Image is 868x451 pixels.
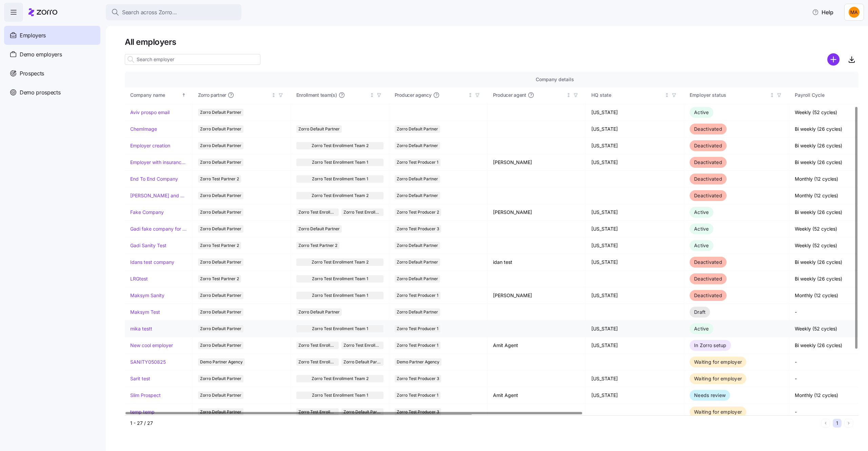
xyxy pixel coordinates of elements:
[312,192,369,199] span: Zorro Test Enrollment Team 2
[397,342,438,349] span: Zorro Test Producer 1
[694,309,706,315] span: Draft
[397,408,439,416] span: Zorro Test Producer 3
[397,209,439,216] span: Zorro Test Producer 2
[694,159,722,165] span: Deactivated
[488,287,586,304] td: [PERSON_NAME]
[694,242,709,248] span: Active
[694,193,722,198] span: Deactivated
[694,409,742,415] span: Waiting for employer
[200,159,241,166] span: Zorro Default Partner
[586,87,684,103] th: HQ stateNot sorted
[397,308,438,316] span: Zorro Default Partner
[298,225,340,233] span: Zorro Default Partner
[130,292,164,299] a: Maksym Sanity
[397,375,439,382] span: Zorro Test Producer 3
[684,87,789,103] th: Employer statusNot sorted
[795,91,867,99] div: Payroll Cycle
[312,375,369,382] span: Zorro Test Enrollment Team 2
[694,143,722,148] span: Deactivated
[312,275,368,283] span: Zorro Test Enrollment Team 1
[200,242,239,249] span: Zorro Test Partner 2
[343,408,382,416] span: Zorro Default Partner
[125,37,859,47] h1: All employers
[586,287,684,304] td: [US_STATE]
[130,359,166,365] a: SANITY050825
[586,154,684,171] td: [US_STATE]
[586,254,684,271] td: [US_STATE]
[198,92,226,98] span: Zorro partner
[694,376,742,381] span: Waiting for employer
[343,209,382,216] span: Zorro Test Enrollment Team 1
[694,342,727,348] span: In Zorro setup
[397,258,438,266] span: Zorro Default Partner
[106,4,241,20] button: Search across Zorro...
[586,371,684,387] td: [US_STATE]
[298,342,337,349] span: Zorro Test Enrollment Team 2
[370,93,374,97] div: Not sorted
[488,154,586,171] td: [PERSON_NAME]
[4,26,100,45] a: Employers
[397,175,438,183] span: Zorro Default Partner
[312,142,369,149] span: Zorro Test Enrollment Team 2
[312,258,369,266] span: Zorro Test Enrollment Team 2
[130,142,170,149] a: Employer creation
[397,125,438,133] span: Zorro Default Partner
[397,225,439,233] span: Zorro Test Producer 3
[312,175,368,183] span: Zorro Test Enrollment Team 1
[130,109,170,116] a: Aviv prospo email
[312,325,368,332] span: Zorro Test Enrollment Team 1
[312,392,368,399] span: Zorro Test Enrollment Team 1
[694,259,722,265] span: Deactivated
[807,5,839,19] button: Help
[200,275,239,283] span: Zorro Test Partner 2
[200,292,241,299] span: Zorro Default Partner
[200,325,241,332] span: Zorro Default Partner
[130,392,161,399] a: Slim Prospect
[488,337,586,354] td: Amit Agent
[200,125,241,133] span: Zorro Default Partner
[200,375,241,382] span: Zorro Default Partner
[296,92,337,98] span: Enrollment team(s)
[130,375,150,382] a: Sarit test
[125,54,260,65] input: Search employer
[770,93,774,97] div: Not sorted
[694,292,722,298] span: Deactivated
[389,87,488,103] th: Producer agencyNot sorted
[694,126,722,132] span: Deactivated
[586,337,684,354] td: [US_STATE]
[397,275,438,283] span: Zorro Default Partner
[200,209,241,216] span: Zorro Default Partner
[397,292,438,299] span: Zorro Test Producer 1
[343,342,382,349] span: Zorro Test Enrollment Team 1
[193,87,291,103] th: Zorro partnerNot sorted
[200,175,239,183] span: Zorro Test Partner 2
[4,64,100,83] a: Prospects
[130,409,155,415] a: temp temp
[291,87,389,103] th: Enrollment team(s)Not sorted
[586,104,684,121] td: [US_STATE]
[586,237,684,254] td: [US_STATE]
[130,176,178,182] a: End To End Company
[200,225,241,233] span: Zorro Default Partner
[591,91,663,99] div: HQ state
[271,93,276,97] div: Not sorted
[586,321,684,337] td: [US_STATE]
[397,358,439,366] span: Demo Partner Agency
[849,7,860,18] img: 39373de90fc01ce704d534b41c5a5e34
[130,91,180,99] div: Company name
[665,93,669,97] div: Not sorted
[397,142,438,149] span: Zorro Default Partner
[200,142,241,149] span: Zorro Default Partner
[298,358,337,366] span: Zorro Test Enrollment Team 1
[586,221,684,237] td: [US_STATE]
[833,419,842,428] button: 1
[125,87,193,103] th: Company nameSorted ascending
[397,192,438,199] span: Zorro Default Partner
[298,308,340,316] span: Zorro Default Partner
[200,109,241,116] span: Zorro Default Partner
[586,387,684,404] td: [US_STATE]
[694,359,742,365] span: Waiting for employer
[397,325,438,332] span: Zorro Test Producer 1
[200,358,243,366] span: Demo Partner Agency
[694,226,709,232] span: Active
